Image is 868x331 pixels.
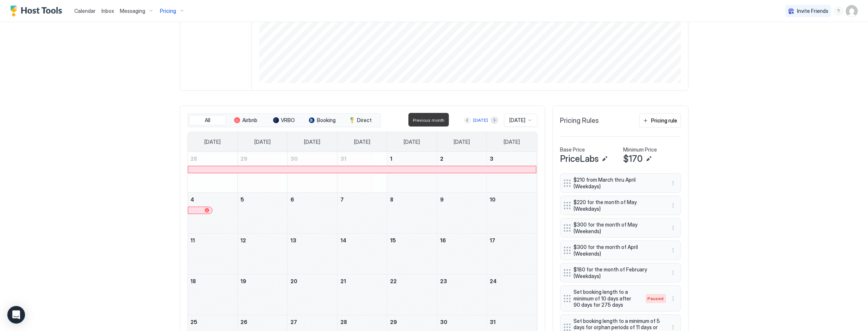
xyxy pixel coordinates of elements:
span: 31 [340,156,346,162]
a: January 3, 2026 [487,152,536,165]
a: January 22, 2026 [387,274,437,288]
span: 17 [490,237,495,243]
div: menu [834,7,843,15]
button: Direct [342,115,379,125]
a: January 8, 2026 [387,193,437,206]
a: January 6, 2026 [287,193,337,206]
span: 26 [241,319,248,325]
span: 1 [390,156,392,162]
span: All [205,117,210,124]
a: January 29, 2026 [387,315,437,329]
td: January 14, 2026 [337,234,387,274]
td: January 20, 2026 [287,274,337,315]
td: January 5, 2026 [237,193,287,234]
span: PriceLabs [560,153,599,164]
span: [DATE] [404,139,420,145]
div: tab-group [187,113,381,127]
span: 4 [191,196,194,203]
a: January 5, 2026 [238,193,287,206]
a: January 7, 2026 [337,193,387,206]
td: January 19, 2026 [237,274,287,315]
td: January 1, 2026 [387,152,437,193]
button: Airbnb [228,115,264,125]
span: Calendar [74,8,96,14]
div: Pricing rule [651,117,678,124]
span: $220 for the month of May (Weekdays) [574,199,661,212]
a: January 17, 2026 [487,234,536,247]
span: 7 [340,196,344,203]
td: December 28, 2025 [188,152,238,193]
span: 28 [340,319,347,325]
span: 16 [440,237,446,243]
td: January 16, 2026 [437,234,487,274]
button: Next month [491,117,498,124]
span: Pricing Rules [560,117,599,125]
div: menu [669,268,678,277]
span: 21 [340,278,346,284]
div: $210 from March thru April (Weekdays) menu [560,173,681,193]
button: Booking [304,115,341,125]
div: $300 for the month of May (Weekends) menu [560,218,681,238]
span: [DATE] [454,139,470,145]
span: 5 [241,196,244,203]
a: January 19, 2026 [238,274,287,288]
span: 31 [490,319,496,325]
div: menu [669,224,678,232]
span: Invite Friends [797,8,828,14]
span: 22 [390,278,397,284]
a: Host Tools Logo [10,6,65,17]
span: 10 [490,196,496,203]
span: 30 [290,156,298,162]
td: January 4, 2026 [188,193,238,234]
div: User profile [846,5,858,17]
span: [DATE] [354,139,370,145]
span: Pricing [160,8,176,14]
span: 12 [241,237,246,243]
span: 8 [390,196,393,203]
a: January 10, 2026 [487,193,536,206]
span: Minimum Price [624,146,657,153]
span: Airbnb [242,117,257,124]
span: 19 [241,278,247,284]
a: December 29, 2025 [238,152,287,165]
td: January 6, 2026 [287,193,337,234]
a: December 31, 2025 [337,152,387,165]
span: 20 [290,278,297,284]
a: January 12, 2026 [238,234,287,247]
a: January 13, 2026 [287,234,337,247]
span: 30 [440,319,447,325]
span: [DATE] [254,139,271,145]
div: menu [669,294,678,303]
a: January 25, 2026 [188,315,237,329]
a: January 27, 2026 [287,315,337,329]
td: December 31, 2025 [337,152,387,193]
a: Saturday [496,132,527,152]
div: menu [669,201,678,210]
a: January 11, 2026 [188,234,237,247]
button: More options [669,268,678,277]
span: Previous month [413,117,444,123]
div: menu [669,179,678,188]
a: January 16, 2026 [437,234,487,247]
span: $300 for the month of May (Weekends) [574,221,661,234]
a: January 28, 2026 [337,315,387,329]
td: January 8, 2026 [387,193,437,234]
td: January 22, 2026 [387,274,437,315]
a: January 26, 2026 [238,315,287,329]
div: Open Intercom Messenger [7,306,25,324]
a: Thursday [397,132,428,152]
span: 11 [191,237,195,243]
a: January 20, 2026 [287,274,337,288]
div: $300 for the month of April (Weekends) menu [560,241,681,260]
td: January 17, 2026 [487,234,537,274]
button: More options [669,201,678,210]
span: 27 [290,319,297,325]
span: Booking [317,117,336,124]
button: Previous month [464,117,471,124]
span: [DATE] [510,117,526,124]
span: 13 [290,237,296,243]
a: January 24, 2026 [487,274,536,288]
button: Pricing rule [639,113,681,128]
td: December 30, 2025 [287,152,337,193]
